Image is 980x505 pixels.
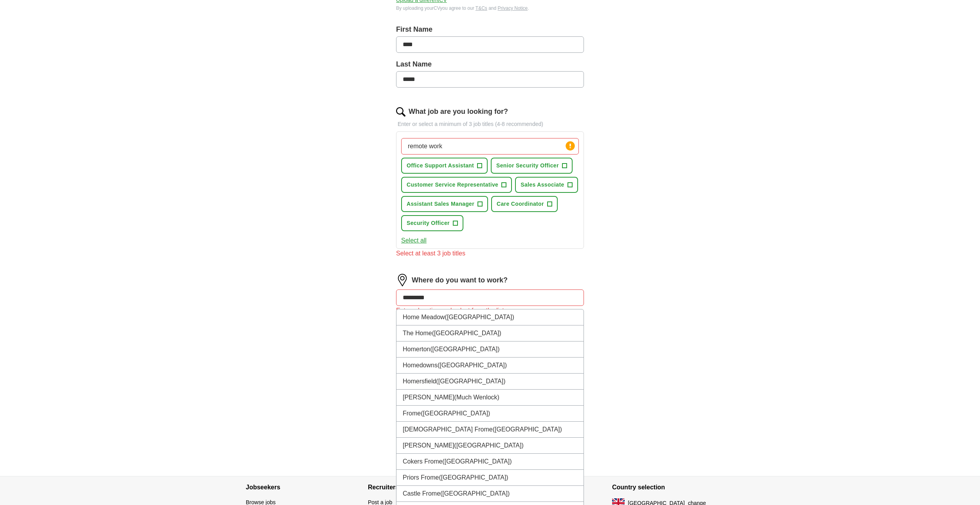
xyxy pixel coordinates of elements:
[396,438,584,454] li: [PERSON_NAME]
[421,410,490,417] span: ([GEOGRAPHIC_DATA])
[432,330,501,336] span: ([GEOGRAPHIC_DATA])
[396,59,584,70] label: Last Name
[496,162,559,170] span: Senior Security Officer
[401,196,488,212] button: Assistant Sales Manager
[396,374,584,390] li: Homersfield
[430,346,499,352] span: ([GEOGRAPHIC_DATA])
[396,120,584,128] p: Enter or select a minimum of 3 job titles (4-8 recommended)
[409,106,508,117] label: What job are you looking for?
[436,378,505,385] span: ([GEOGRAPHIC_DATA])
[396,358,584,374] li: Homedowns
[491,196,558,212] button: Care Coordinator
[438,362,507,368] span: ([GEOGRAPHIC_DATA])
[401,236,427,245] button: Select all
[396,24,584,35] label: First Name
[412,275,508,286] label: Where do you want to work?
[396,306,584,315] div: Enter a location and select from the list
[491,158,573,174] button: Senior Security Officer
[521,181,564,189] span: Sales Associate
[396,309,584,325] li: Home Meadow
[401,138,579,155] input: Type a job title and press enter
[440,490,510,497] span: ([GEOGRAPHIC_DATA])
[407,181,498,189] span: Customer Service Representative
[396,486,584,502] li: Castle Frome
[476,5,487,11] a: T&Cs
[396,325,584,341] li: The Home
[401,158,488,174] button: Office Support Assistant
[612,476,734,498] h4: Country selection
[493,426,562,433] span: ([GEOGRAPHIC_DATA])
[498,5,528,11] a: Privacy Notice
[445,314,514,320] span: ([GEOGRAPHIC_DATA])
[497,200,544,208] span: Care Coordinator
[396,249,584,258] div: Select at least 3 job titles
[442,458,512,465] span: ([GEOGRAPHIC_DATA])
[515,177,578,193] button: Sales Associate
[396,406,584,422] li: Frome
[396,274,409,286] img: location.png
[407,200,474,208] span: Assistant Sales Manager
[407,162,474,170] span: Office Support Assistant
[439,474,508,481] span: ([GEOGRAPHIC_DATA])
[396,470,584,486] li: Priors Frome
[396,422,584,438] li: [DEMOGRAPHIC_DATA] Frome
[454,394,499,401] span: (Much Wenlock)
[396,341,584,358] li: Homerton
[396,454,584,470] li: Cokers Frome
[454,442,524,449] span: ([GEOGRAPHIC_DATA])
[407,219,450,227] span: Security Officer
[396,107,405,117] img: search.png
[396,5,584,12] div: By uploading your CV you agree to our and .
[396,390,584,406] li: [PERSON_NAME]
[401,215,463,231] button: Security Officer
[401,177,512,193] button: Customer Service Representative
